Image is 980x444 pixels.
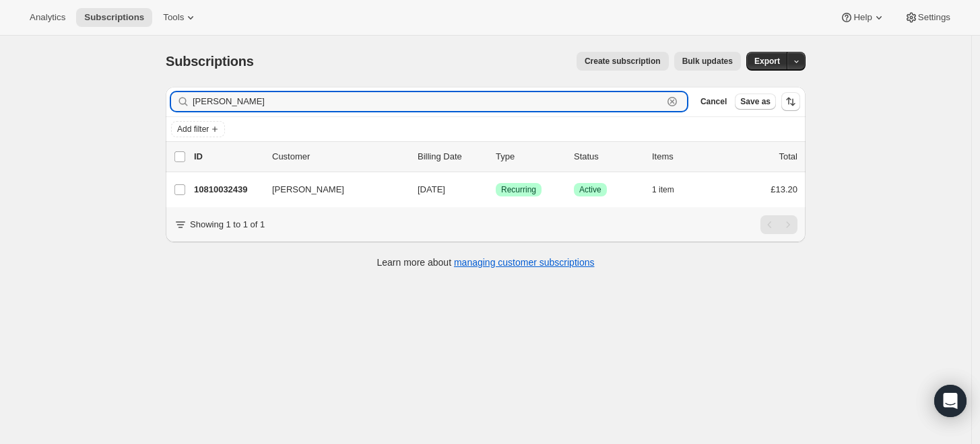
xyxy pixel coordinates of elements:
button: Settings [896,8,958,27]
span: Subscriptions [166,54,254,69]
p: Showing 1 to 1 of 1 [190,218,265,231]
span: Settings [918,12,950,23]
nav: Pagination [760,215,797,234]
span: Tools [163,12,184,23]
input: Filter subscribers [193,92,663,111]
span: Active [579,184,601,195]
span: Add filter [177,124,209,135]
span: Export [754,56,780,67]
span: Analytics [30,12,65,23]
span: Recurring [501,184,536,195]
p: Customer [272,150,407,163]
span: Help [853,12,872,23]
div: Items [652,150,719,163]
button: Analytics [22,8,73,27]
button: Help [832,8,893,27]
p: Status [574,150,641,163]
span: Create subscription [585,56,661,67]
span: 1 item [652,184,674,195]
span: Save as [740,96,771,107]
span: Subscriptions [84,12,144,23]
div: 10810032439[PERSON_NAME][DATE]SuccessRecurringSuccessActive1 item£13.20 [194,180,797,199]
div: Type [496,150,563,163]
button: Export [746,52,788,71]
button: Clear [665,95,679,108]
p: Total [779,150,797,163]
button: Save as [735,94,776,110]
span: Cancel [700,96,727,107]
span: £13.20 [771,184,797,194]
p: Learn more about [377,256,595,269]
span: Bulk updates [682,56,733,67]
div: Open Intercom Messenger [934,385,967,417]
button: Tools [155,8,205,27]
button: Subscriptions [76,8,152,27]
button: [PERSON_NAME] [264,179,399,200]
button: Create subscription [577,52,669,71]
span: [PERSON_NAME] [272,183,344,196]
p: ID [194,150,261,163]
button: Cancel [695,94,732,110]
p: Billing Date [418,150,485,163]
p: 10810032439 [194,183,261,196]
button: 1 item [652,180,689,199]
a: managing customer subscriptions [454,257,595,268]
button: Add filter [171,121,225,137]
button: Sort the results [781,92,800,111]
button: Bulk updates [674,52,741,71]
span: [DATE] [418,184,445,194]
div: IDCustomerBilling DateTypeStatusItemsTotal [194,150,797,163]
